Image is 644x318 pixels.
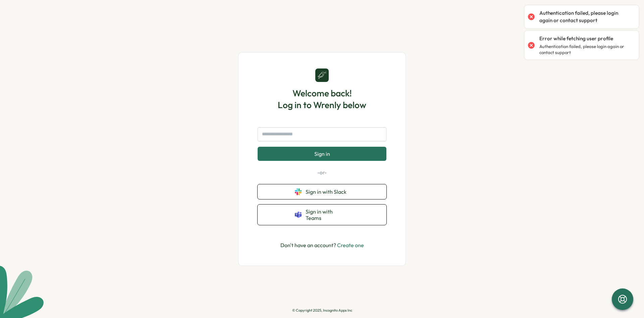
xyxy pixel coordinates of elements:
button: Sign in with Teams [258,205,386,225]
button: Sign in [258,147,386,161]
a: Create one [337,242,364,248]
span: Sign in with Slack [306,189,349,195]
h1: Welcome back! Log in to Wrenly below [278,87,366,111]
p: Don't have an account? [280,241,364,249]
button: Sign in with Slack [258,184,386,199]
span: Sign in with Teams [306,209,349,221]
p: Authentication failed, please login again or contact support [539,9,632,24]
span: Sign in [314,151,330,157]
p: Error while fetching user profile [539,35,613,42]
p: Authentication failed, please login again or contact support [539,44,632,55]
p: © Copyright 2025, Incognito Apps Inc [292,308,352,313]
p: -or- [258,169,386,176]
